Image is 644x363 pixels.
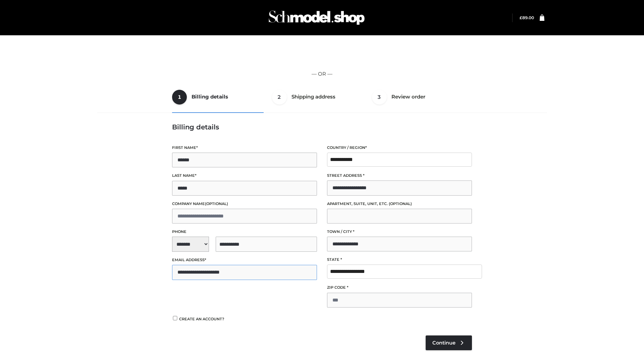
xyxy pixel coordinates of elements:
p: — OR — [100,70,544,78]
span: (optional) [205,201,228,206]
label: Email address [172,257,317,263]
bdi: 89.00 [520,15,534,20]
a: £89.00 [520,15,534,20]
label: ZIP Code [327,284,472,291]
h3: Billing details [172,123,472,131]
label: Country / Region [327,145,472,151]
label: Apartment, suite, unit, etc. [327,201,472,207]
label: State [327,256,472,263]
label: Company name [172,201,317,207]
iframe: Secure express checkout frame [98,44,546,63]
span: Continue [432,340,455,346]
label: Town / City [327,229,472,235]
a: Continue [426,335,472,350]
input: Create an account? [172,316,178,320]
label: First name [172,145,317,151]
img: Schmodel Admin 964 [266,4,367,31]
span: (optional) [389,201,412,206]
span: £ [520,15,522,20]
label: Street address [327,172,472,179]
span: Create an account? [179,317,224,321]
label: Phone [172,229,317,235]
label: Last name [172,172,317,179]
